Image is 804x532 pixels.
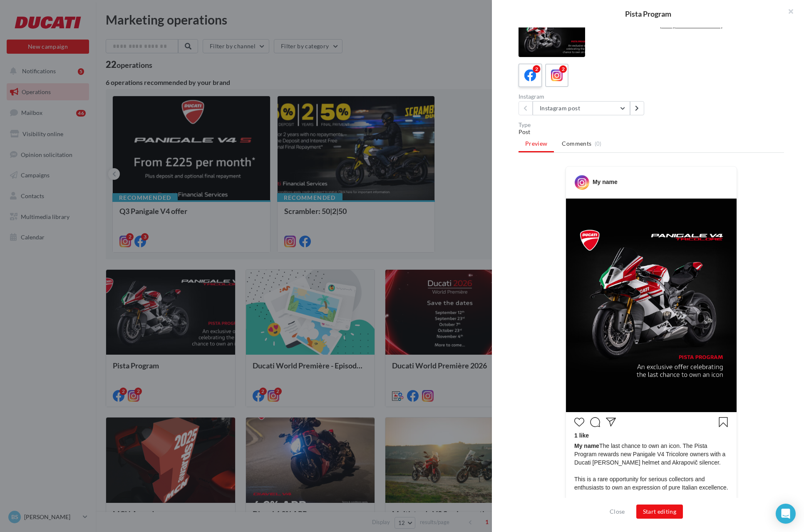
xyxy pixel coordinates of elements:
div: 2 [559,65,567,73]
button: Instagram post [533,101,630,115]
div: 2 [533,65,540,73]
button: Close [606,507,628,517]
svg: Enregistrer [718,417,728,427]
svg: Commenter [590,417,600,427]
span: My name [574,443,599,449]
svg: J’aime [574,417,584,427]
div: Post [519,128,784,136]
button: Start editing [636,505,683,519]
div: Pista Program [505,10,791,17]
span: The last chance to own an icon. The Pista Program rewards new Panigale V4 Tricolore owners with a... [574,442,728,508]
span: (0) [595,140,602,147]
div: 1 like [574,431,728,442]
div: Instagram [519,94,648,99]
div: Open Intercom Messenger [776,504,796,524]
span: Comments [562,139,591,148]
svg: Partager la publication [606,417,616,427]
div: My name [593,178,618,186]
div: Type [519,122,784,128]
